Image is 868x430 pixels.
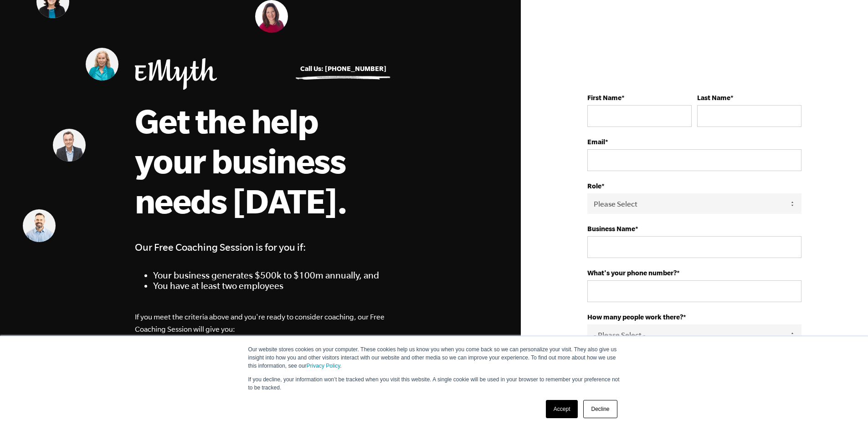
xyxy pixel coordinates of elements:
strong: What's your phone number? [587,269,677,277]
a: Decline [583,400,617,418]
li: Your business generates $500k to $100m annually, and [153,270,386,280]
strong: Business Name [587,225,635,233]
p: If you meet the criteria above and you're ready to consider coaching, our Free Coaching Session w... [135,311,386,335]
a: Privacy Policy [307,363,340,369]
strong: Role [587,182,601,190]
strong: How many people work there? [587,313,683,321]
li: You have at least two employees [153,280,386,291]
strong: Last Name [697,94,730,101]
a: Accept [546,400,578,418]
img: EMyth [135,58,217,90]
img: Lynn Goza, EMyth Business Coach [86,48,118,81]
strong: Email [587,138,605,146]
p: Our website stores cookies on your computer. These cookies help us know you when you come back so... [248,345,620,370]
a: Call Us: [PHONE_NUMBER] [300,65,386,72]
h1: Get the help your business needs [DATE]. [135,101,385,221]
img: Nick Lawler, EMyth Business Coach [53,129,86,162]
p: If you decline, your information won’t be tracked when you visit this website. A single cookie wi... [248,375,620,392]
h4: Our Free Coaching Session is for you if: [135,239,386,255]
img: Matt Pierce, EMyth Business Coach [23,209,56,242]
strong: First Name [587,94,621,101]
